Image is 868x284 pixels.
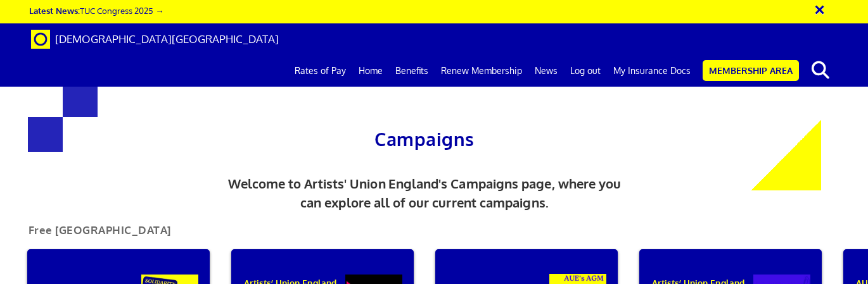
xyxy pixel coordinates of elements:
[801,57,840,83] button: search
[288,55,352,87] a: Rates of Pay
[389,55,435,87] a: Benefits
[218,174,632,213] p: Welcome to Artists' Union England's Campaigns page, where you can explore all of our current camp...
[703,60,799,81] a: Membership Area
[19,225,181,242] h2: Free [GEOGRAPHIC_DATA]
[607,55,697,87] a: My Insurance Docs
[435,55,528,87] a: Renew Membership
[29,5,163,16] a: Latest News:TUC Congress 2025 →
[55,32,279,46] span: [DEMOGRAPHIC_DATA][GEOGRAPHIC_DATA]
[374,128,474,151] span: Campaigns
[564,55,607,87] a: Log out
[352,55,389,87] a: Home
[22,23,288,55] a: Brand [DEMOGRAPHIC_DATA][GEOGRAPHIC_DATA]
[528,55,564,87] a: News
[29,5,80,16] strong: Latest News:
